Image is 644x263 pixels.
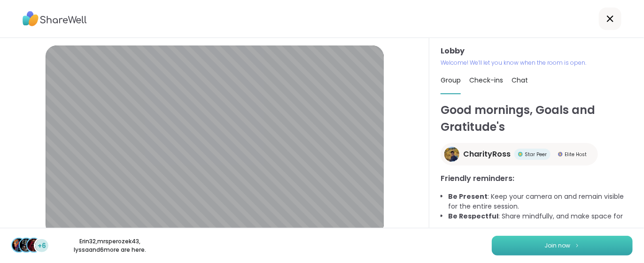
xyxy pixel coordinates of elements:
img: CharityRoss [444,147,459,162]
img: ShareWell Logomark [574,243,580,248]
h3: Lobby [441,45,633,57]
span: Group [441,75,461,85]
img: lyssa [27,239,40,252]
img: mrsperozek43 [20,239,33,252]
span: Star Peer [525,151,547,158]
span: Chat [512,75,528,85]
li: : Share mindfully, and make space for everyone to share! [448,211,633,231]
b: Be Respectful [448,211,498,221]
button: Join now [492,236,633,255]
b: Be Present [448,192,488,201]
span: Join now [545,241,571,250]
img: Star Peer [518,152,523,157]
p: Welcome! We’ll let you know when the room is open. [441,59,633,67]
span: Check-ins [469,75,503,85]
span: CharityRoss [463,149,511,160]
h3: Friendly reminders: [441,173,633,184]
a: CharityRossCharityRossStar PeerStar PeerElite HostElite Host [441,143,598,165]
img: Erin32 [12,239,25,252]
h1: Good mornings, Goals and Gratitude's [441,102,633,135]
img: Elite Host [558,152,563,157]
img: ShareWell Logo [23,8,87,30]
p: Erin32 , mrsperozek43 , lyssa and 6 more are here. [57,237,163,254]
li: : Keep your camera on and remain visible for the entire session. [448,192,633,211]
span: Elite Host [565,151,587,158]
span: +6 [38,241,46,251]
